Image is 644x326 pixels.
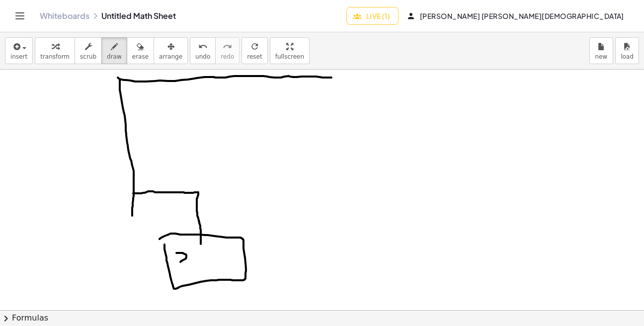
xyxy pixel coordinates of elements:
span: scrub [80,53,96,60]
button: [PERSON_NAME] [PERSON_NAME][DEMOGRAPHIC_DATA] [401,7,632,25]
i: undo [198,41,208,53]
span: undo [195,53,210,60]
button: transform [35,37,75,64]
button: refreshreset [241,37,267,64]
i: redo [223,41,232,53]
button: Toggle navigation [12,8,28,24]
button: arrange [154,37,188,64]
button: insert [5,37,33,64]
span: fullscreen [275,53,304,60]
span: new [595,53,608,60]
button: new [589,37,613,64]
span: redo [221,53,234,60]
span: Live (1) [355,11,390,20]
button: Live (1) [346,7,399,25]
span: erase [132,53,149,60]
span: arrange [159,53,182,60]
span: [PERSON_NAME] [PERSON_NAME][DEMOGRAPHIC_DATA] [408,11,624,20]
button: undoundo [190,37,216,64]
i: refresh [250,41,259,53]
button: load [615,37,639,64]
button: fullscreen [270,37,310,64]
button: draw [101,37,127,64]
button: scrub [75,37,102,64]
span: insert [10,53,27,60]
span: transform [40,53,70,60]
button: redoredo [215,37,240,64]
span: reset [247,53,262,60]
a: Whiteboards [40,11,89,21]
span: draw [107,53,122,60]
span: load [621,53,634,60]
button: erase [127,37,154,64]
